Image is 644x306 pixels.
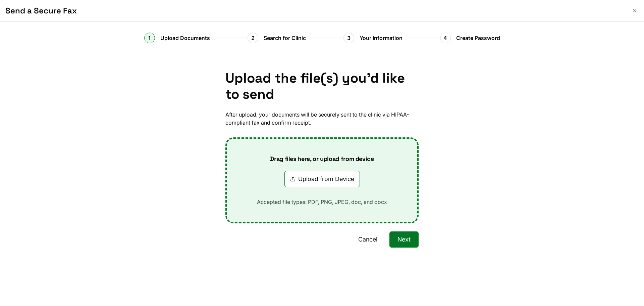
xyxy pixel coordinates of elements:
[144,33,155,43] div: 1
[456,34,500,42] span: Create Password
[440,33,451,43] div: 4
[160,34,210,42] span: Upload Documents
[264,34,306,42] span: Search for Clinic
[259,155,384,163] p: Drag files here, or upload from device
[284,171,360,187] button: Upload from Device
[360,34,402,42] span: Your Information
[248,33,258,43] div: 2
[246,198,398,206] p: Accepted file types: PDF, PNG, JPEG, doc, and docx
[225,111,419,127] p: After upload, your documents will be securely sent to the clinic via HIPAA-compliant fax and conf...
[389,231,419,248] button: Next
[631,7,639,15] button: Close
[343,33,354,43] div: 3
[350,231,385,248] button: Cancel
[225,70,419,102] h1: Upload the file(s) you'd like to send
[5,5,625,16] h1: Send a Secure Fax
